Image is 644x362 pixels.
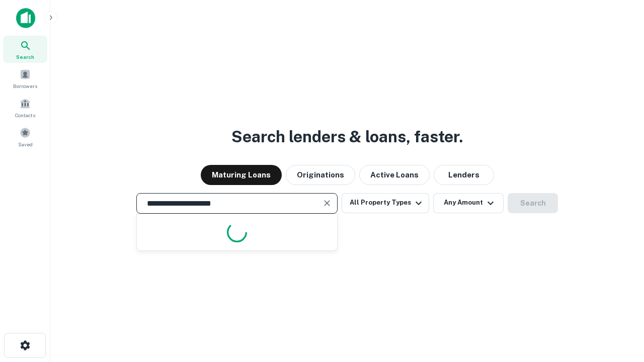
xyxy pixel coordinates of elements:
[320,196,334,210] button: Clear
[359,165,430,185] button: Active Loans
[201,165,282,185] button: Maturing Loans
[3,65,47,92] a: Borrowers
[433,193,504,213] button: Any Amount
[594,282,644,330] iframe: Chat Widget
[231,125,463,149] h3: Search lenders & loans, faster.
[13,82,37,90] span: Borrowers
[18,140,33,148] span: Saved
[15,111,35,119] span: Contacts
[3,123,47,150] a: Saved
[434,165,494,185] button: Lenders
[286,165,355,185] button: Originations
[342,193,429,213] button: All Property Types
[3,36,47,63] a: Search
[16,53,34,61] span: Search
[16,8,35,28] img: capitalize-icon.png
[3,94,47,121] a: Contacts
